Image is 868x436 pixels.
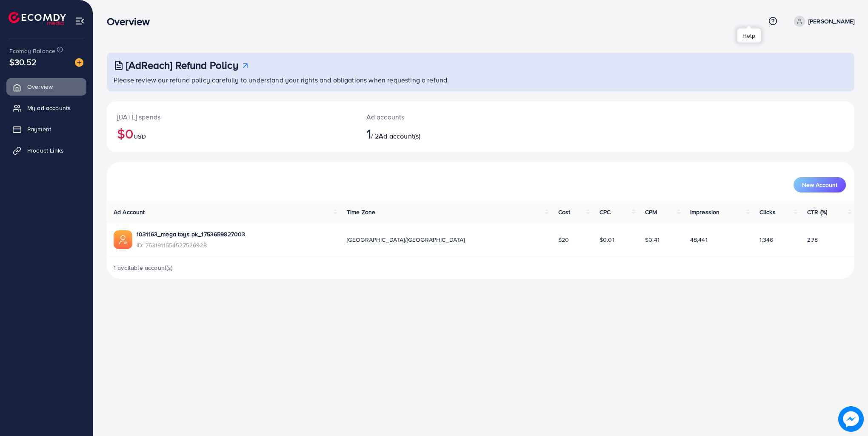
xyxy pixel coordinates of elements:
[75,58,83,67] img: image
[558,208,571,216] span: Cost
[347,208,375,216] span: Time Zone
[107,15,157,28] h3: Overview
[75,16,85,26] img: menu
[27,125,51,133] span: Payment
[9,12,66,25] img: logo
[114,208,145,216] span: Ad Account
[117,125,346,142] h2: $0
[27,146,64,155] span: Product Links
[6,142,86,159] a: Product Links
[366,125,533,142] h2: / 2
[134,132,146,141] span: USD
[137,241,245,249] span: ID: 7531911554527526928
[137,230,245,238] a: 1031163_mega toys pk_1753659827003
[807,208,827,216] span: CTR (%)
[9,47,55,55] span: Ecomdy Balance
[838,406,864,432] img: image
[791,16,854,27] a: [PERSON_NAME]
[9,56,37,68] span: $30.52
[114,230,132,249] img: ic-ads-acc.e4c84228.svg
[802,182,837,188] span: New Account
[558,235,569,244] span: $20
[347,235,465,244] span: [GEOGRAPHIC_DATA]/[GEOGRAPHIC_DATA]
[126,59,238,71] h3: [AdReach] Refund Policy
[759,208,776,216] span: Clicks
[600,235,614,244] span: $0.01
[366,112,533,122] p: Ad accounts
[600,208,611,216] span: CPC
[366,124,371,143] span: 1
[27,104,71,112] span: My ad accounts
[690,208,720,216] span: Impression
[807,235,818,244] span: 2.78
[114,75,849,85] p: Please review our refund policy carefully to understand your rights and obligations when requesti...
[114,263,173,272] span: 1 available account(s)
[690,235,708,244] span: 48,441
[737,28,761,42] div: Help
[6,121,86,138] a: Payment
[808,16,854,26] p: [PERSON_NAME]
[759,235,774,244] span: 1,346
[27,82,53,91] span: Overview
[117,112,346,122] p: [DATE] spends
[794,177,846,193] button: New Account
[6,99,86,116] a: My ad accounts
[379,131,420,141] span: Ad account(s)
[645,208,657,216] span: CPM
[645,235,660,244] span: $0.41
[6,78,86,95] a: Overview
